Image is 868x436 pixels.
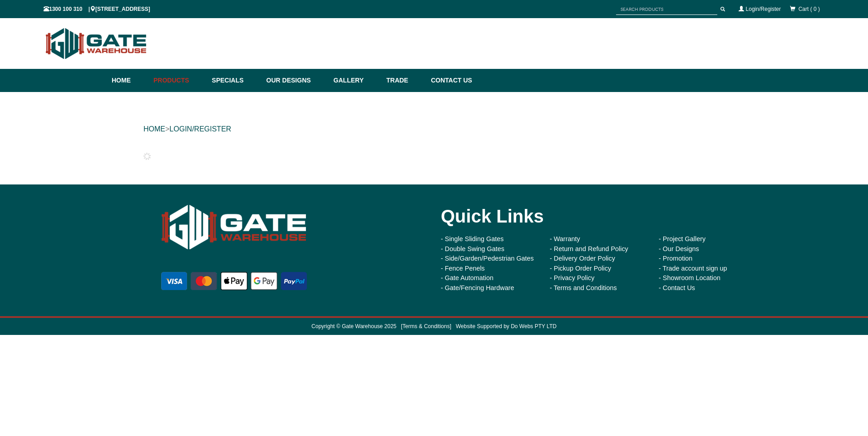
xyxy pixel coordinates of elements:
img: Gate Warehouse [159,198,309,257]
a: LOGIN/REGISTER [169,125,231,133]
img: Gate Warehouse [44,23,149,64]
a: - Privacy Policy [550,274,594,281]
div: > [143,115,725,144]
a: Website Supported by Do Webs PTY LTD [456,323,557,329]
a: - Showroom Location [659,274,720,281]
a: - Double Swing Gates [441,245,504,252]
a: Our Designs [262,69,329,92]
a: Products [149,69,207,92]
a: HOME [143,125,165,133]
span: Cart ( 0 ) [799,6,820,12]
a: - Terms and Conditions [550,284,617,291]
a: Home [112,69,149,92]
div: Quick Links [441,198,754,234]
a: - Contact Us [659,284,695,291]
a: - Warranty [550,235,580,242]
a: - Single Sliding Gates [441,235,503,242]
a: Trade [382,69,426,92]
a: - Promotion [659,255,692,262]
a: Gallery [329,69,382,92]
a: - Gate Automation [441,274,493,281]
a: - Side/Garden/Pedestrian Gates [441,255,534,262]
img: payment options [159,270,309,292]
a: - Return and Refund Policy [550,245,628,252]
a: - Pickup Order Policy [550,265,611,272]
input: SEARCH PRODUCTS [616,4,717,15]
a: Terms & Conditions [403,323,450,329]
a: - Fence Penels [441,265,485,272]
a: - Trade account sign up [659,265,727,272]
span: [ ] [396,323,451,329]
a: Login/Register [746,6,781,12]
a: Contact Us [426,69,472,92]
a: - Our Designs [659,245,699,252]
a: Specials [207,69,262,92]
a: - Gate/Fencing Hardware [441,284,514,291]
a: - Project Gallery [659,235,705,242]
a: - Delivery Order Policy [550,255,615,262]
span: 1300 100 310 | [STREET_ADDRESS] [44,6,150,12]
